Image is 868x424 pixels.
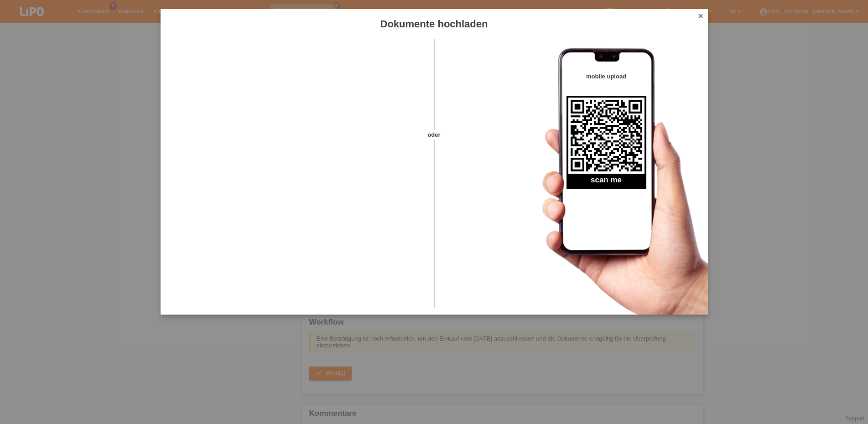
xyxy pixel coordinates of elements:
[697,12,704,20] i: close
[174,62,418,290] iframe: Upload
[695,11,707,22] a: close
[418,130,450,140] span: oder
[161,18,708,30] h1: Dokumente hochladen
[567,176,646,189] h2: scan me
[567,73,646,80] h4: mobile upload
